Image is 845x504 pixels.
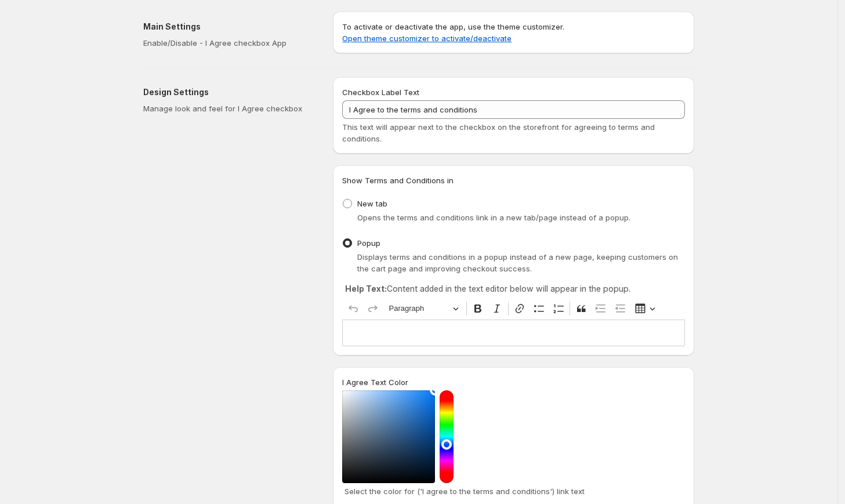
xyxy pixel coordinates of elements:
[143,21,314,32] h2: Main Settings
[143,86,314,98] h2: Design Settings
[342,34,512,43] a: Open theme customizer to activate/deactivate
[345,283,682,295] p: Content added in the text editor below will appear in the popup.
[345,284,387,293] strong: Help Text:
[344,485,683,497] p: Select the color for ('I agree to the terms and conditions') link text
[357,199,387,208] span: New tab
[357,213,630,222] span: Opens the terms and conditions link in a new tab/page instead of a popup.
[357,238,380,248] span: Popup
[342,376,408,388] label: I Agree Text Color
[389,302,449,316] span: Paragraph
[357,252,678,273] span: Displays terms and conditions in a popup instead of a new page, keeping customers on the cart pag...
[342,21,685,44] p: To activate or deactivate the app, use the theme customizer.
[342,298,685,320] div: Editor toolbar
[342,122,655,143] span: This text will appear next to the checkbox on the storefront for agreeing to terms and conditions.
[143,37,314,49] p: Enable/Disable - I Agree checkbox App
[342,176,454,185] span: Show Terms and Conditions in
[342,320,685,346] div: Editor editing area: main. Press Alt+0 for help.
[143,103,314,114] p: Manage look and feel for I Agree checkbox
[384,300,464,318] button: Paragraph, Heading
[342,88,419,97] span: Checkbox Label Text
